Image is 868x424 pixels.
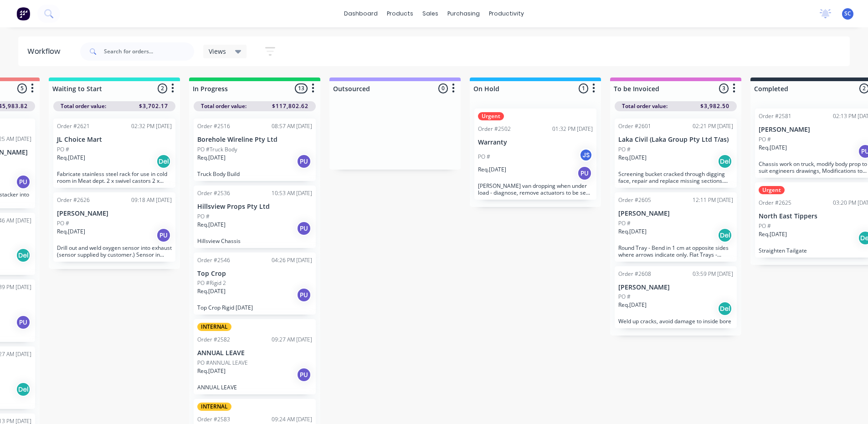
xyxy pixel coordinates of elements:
[131,122,172,130] div: 02:32 PM [DATE]
[57,210,172,217] p: [PERSON_NAME]
[693,196,733,204] div: 12:11 PM [DATE]
[272,415,312,424] div: 09:24 AM [DATE]
[579,148,593,162] div: JS
[197,336,230,344] div: Order #2582
[197,212,210,221] p: PO #
[759,135,771,144] p: PO #
[197,349,312,357] p: ANNUAL LEAVE
[57,171,172,184] p: Fabricate stainless steel rack for use in cold room in Meat dept. 2 x swivel castors 2 x straight...
[478,165,506,174] p: Req. [DATE]
[61,102,106,110] span: Total order value:
[443,7,484,21] div: purchasing
[622,102,668,110] span: Total order value:
[57,145,69,154] p: PO #
[759,144,787,152] p: Req. [DATE]
[194,253,316,315] div: Order #254604:26 PM [DATE]Top CropPO #Rigid 2Req.[DATE]PUTop Crop Rigid [DATE]
[197,415,230,424] div: Order #2583
[618,136,733,144] p: Laka Civil (Laka Group Pty Ltd T/as)
[194,186,316,248] div: Order #253610:53 AM [DATE]Hillsview Props Pty LtdPO #Req.[DATE]PUHillsview Chassis
[618,293,631,301] p: PO #
[844,10,851,18] span: SC
[57,244,172,258] p: Drill out and weld oxygen sensor into exhaust (sensor supplied by customer.) Sensor in Office
[478,112,504,120] div: Urgent
[27,46,65,57] div: Workflow
[197,270,312,278] p: Top Crop
[53,192,175,262] div: Order #262609:18 AM [DATE][PERSON_NAME]PO #Req.[DATE]PUDrill out and weld oxygen sensor into exha...
[197,287,226,295] p: Req. [DATE]
[272,102,308,110] span: $117,802.62
[57,154,85,162] p: Req. [DATE]
[197,323,231,331] div: INTERNAL
[197,136,312,144] p: Borehole Wireline Pty Ltd
[718,228,732,243] div: Del
[156,228,171,243] div: PU
[618,154,647,162] p: Req. [DATE]
[16,175,31,189] div: PU
[478,182,593,196] p: [PERSON_NAME] van dropping when under load - diagnose, remove actuators to be sent away for repai...
[57,219,69,228] p: PO #
[478,139,593,146] p: Warranty
[474,109,596,200] div: UrgentOrder #250201:32 PM [DATE]WarrantyPO #JSReq.[DATE]PU[PERSON_NAME] van dropping when under l...
[418,7,443,21] div: sales
[618,318,733,325] p: Weld up cracks, avoid damage to inside bore
[297,367,311,382] div: PU
[197,203,312,211] p: Hillsview Props Pty Ltd
[197,189,230,197] div: Order #2536
[197,367,226,375] p: Req. [DATE]
[484,7,529,21] div: productivity
[197,122,230,130] div: Order #2516
[618,219,631,228] p: PO #
[197,238,312,244] p: Hillsview Chassis
[209,47,226,56] span: Views
[618,228,647,236] p: Req. [DATE]
[297,154,311,169] div: PU
[618,270,651,278] div: Order #2608
[197,145,237,154] p: PO #Truck Body
[57,136,172,144] p: JL Choice Mart
[201,102,247,110] span: Total order value:
[615,192,737,262] div: Order #260512:11 PM [DATE][PERSON_NAME]PO #Req.[DATE]DelRound Tray - Bend in 1 cm at opposite sid...
[197,279,226,287] p: PO #Rigid 2
[693,270,733,278] div: 03:59 PM [DATE]
[272,189,312,197] div: 10:53 AM [DATE]
[16,382,31,397] div: Del
[759,112,791,120] div: Order #2581
[615,119,737,188] div: Order #260102:21 PM [DATE]Laka Civil (Laka Group Pty Ltd T/as)PO #Req.[DATE]DelScreening bucket c...
[197,304,312,311] p: Top Crop Rigid [DATE]
[57,122,90,130] div: Order #2621
[272,336,312,344] div: 09:27 AM [DATE]
[197,359,248,367] p: PO #ANNUAL LEAVE
[618,145,631,154] p: PO #
[16,7,30,21] img: Factory
[618,210,733,217] p: [PERSON_NAME]
[759,230,787,238] p: Req. [DATE]
[478,153,490,161] p: PO #
[618,196,651,204] div: Order #2605
[718,154,732,169] div: Del
[194,319,316,394] div: INTERNALOrder #258209:27 AM [DATE]ANNUAL LEAVEPO #ANNUAL LEAVEReq.[DATE]PUANNUAL LEAVE
[197,403,231,411] div: INTERNAL
[759,186,785,194] div: Urgent
[693,122,733,130] div: 02:21 PM [DATE]
[197,171,312,177] p: Truck Body Build
[552,125,593,133] div: 01:32 PM [DATE]
[759,222,771,230] p: PO #
[57,228,85,236] p: Req. [DATE]
[197,384,312,391] p: ANNUAL LEAVE
[131,196,172,204] div: 09:18 AM [DATE]
[16,315,31,330] div: PU
[272,122,312,130] div: 08:57 AM [DATE]
[197,221,226,229] p: Req. [DATE]
[618,171,733,184] p: Screening bucket cracked through digging face, repair and replace missing sections. Weld and Plat...
[197,256,230,264] div: Order #2546
[194,119,316,181] div: Order #251608:57 AM [DATE]Borehole Wireline Pty LtdPO #Truck BodyReq.[DATE]PUTruck Body Build
[618,284,733,291] p: [PERSON_NAME]
[759,199,791,207] div: Order #2625
[718,301,732,316] div: Del
[16,248,31,263] div: Del
[272,256,312,264] div: 04:26 PM [DATE]
[615,266,737,329] div: Order #260803:59 PM [DATE][PERSON_NAME]PO #Req.[DATE]DelWeld up cracks, avoid damage to inside bore
[297,288,311,302] div: PU
[139,102,168,110] span: $3,702.17
[577,166,592,181] div: PU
